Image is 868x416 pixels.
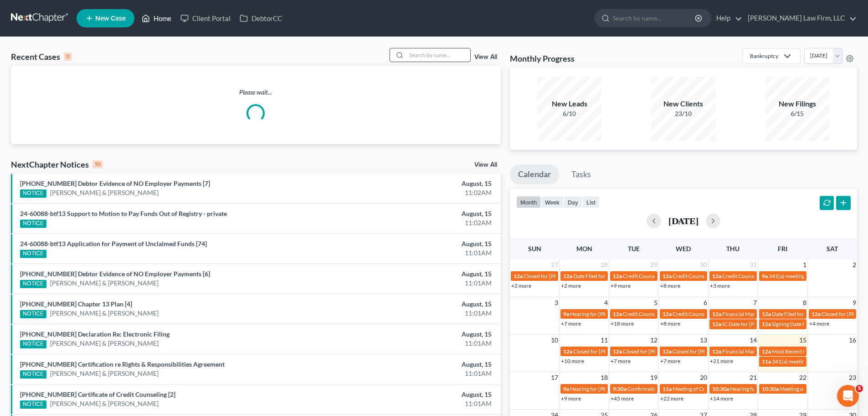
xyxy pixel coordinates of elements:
[613,311,622,317] span: 12a
[406,48,470,62] input: Search by name...
[722,348,828,355] span: Financial Management for [PERSON_NAME]
[762,311,771,317] span: 12a
[340,360,492,369] div: August, 15
[474,162,497,168] a: View All
[749,259,758,270] span: 31
[510,164,559,184] a: Calendar
[573,348,642,355] span: Closed for [PERSON_NAME]
[611,282,631,289] a: +9 more
[762,321,771,327] span: 12a
[600,259,609,270] span: 28
[663,311,672,317] span: 12a
[722,273,817,279] span: Credit Counseling for [PERSON_NAME]
[663,348,672,355] span: 12a
[772,321,853,327] span: Signing Date for [PERSON_NAME]
[563,311,569,317] span: 9a
[730,385,808,392] span: Hearing for Priority Logistics Inc.
[712,348,721,355] span: 12a
[623,348,691,355] span: Closed for [PERSON_NAME]
[743,10,857,26] a: [PERSON_NAME] Law Firm, LLC
[474,54,497,60] a: View All
[20,250,46,258] div: NOTICE
[649,335,658,346] span: 12
[827,245,838,253] span: Sat
[652,99,715,109] div: New Clients
[582,196,600,208] button: list
[852,297,857,308] span: 9
[710,395,733,402] a: +14 more
[752,297,758,308] span: 7
[95,15,126,22] span: New Case
[660,320,680,327] a: +8 more
[340,279,492,288] div: 11:01AM
[340,239,492,248] div: August, 15
[511,282,531,289] a: +2 more
[762,273,768,279] span: 9a
[611,320,634,327] a: +18 more
[649,259,658,270] span: 29
[750,52,778,60] div: Bankruptcy
[340,390,492,399] div: August, 15
[762,385,779,392] span: 10:30a
[802,297,807,308] span: 8
[20,300,132,308] a: [PHONE_NUMBER] Chapter 13 Plan [4]
[563,385,569,392] span: 9a
[663,385,672,392] span: 11a
[137,10,176,26] a: Home
[812,311,821,317] span: 12a
[92,160,103,169] div: 10
[712,10,742,26] a: Help
[340,300,492,309] div: August, 15
[340,309,492,318] div: 11:01AM
[652,109,715,118] div: 23/10
[340,188,492,197] div: 11:02AM
[726,245,740,253] span: Thu
[50,399,159,408] a: [PERSON_NAME] & [PERSON_NAME]
[673,385,774,392] span: Meeting of Creditors for [PERSON_NAME]
[676,245,691,253] span: Wed
[541,196,564,208] button: week
[20,190,46,198] div: NOTICE
[550,335,559,346] span: 10
[573,273,753,279] span: Date Filed for [GEOGRAPHIC_DATA][PERSON_NAME] & [PERSON_NAME]
[772,358,868,365] span: 341(a) meeting for [PERSON_NAME], III
[627,385,731,392] span: Confirmation hearing for [PERSON_NAME]
[722,311,828,317] span: Financial Management for [PERSON_NAME]
[856,385,863,392] span: 5
[762,358,771,365] span: 11a
[802,259,807,270] span: 1
[623,273,718,279] span: Credit Counseling for [PERSON_NAME]
[765,109,829,118] div: 6/15
[561,320,581,327] a: +7 more
[613,10,696,26] input: Search by name...
[50,339,159,348] a: [PERSON_NAME] & [PERSON_NAME]
[20,280,46,288] div: NOTICE
[20,340,46,348] div: NOTICE
[613,273,622,279] span: 12a
[20,400,46,409] div: NOTICE
[550,372,559,383] span: 17
[50,279,159,288] a: [PERSON_NAME] & [PERSON_NAME]
[600,335,609,346] span: 11
[710,282,730,289] a: +3 more
[20,370,46,379] div: NOTICE
[603,297,609,308] span: 4
[628,245,640,253] span: Tue
[613,385,627,392] span: 9:30a
[749,372,758,383] span: 21
[50,188,159,197] a: [PERSON_NAME] & [PERSON_NAME]
[11,51,72,62] div: Recent Cases
[561,395,581,402] a: +9 more
[20,210,227,217] a: 24-60088-btf13 Support to Motion to Pay Funds Out of Registry - private
[703,297,708,308] span: 6
[649,372,658,383] span: 19
[848,335,857,346] span: 16
[563,348,572,355] span: 12a
[561,358,584,364] a: +10 more
[20,330,169,338] a: [PHONE_NUMBER] Declaration Re: Electronic Filing
[570,385,641,392] span: Hearing for [PERSON_NAME]
[516,196,541,208] button: month
[613,348,622,355] span: 12a
[20,360,225,368] a: [PHONE_NUMBER] Certification re Rights & Responsibilities Agreement
[809,320,829,327] a: +4 more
